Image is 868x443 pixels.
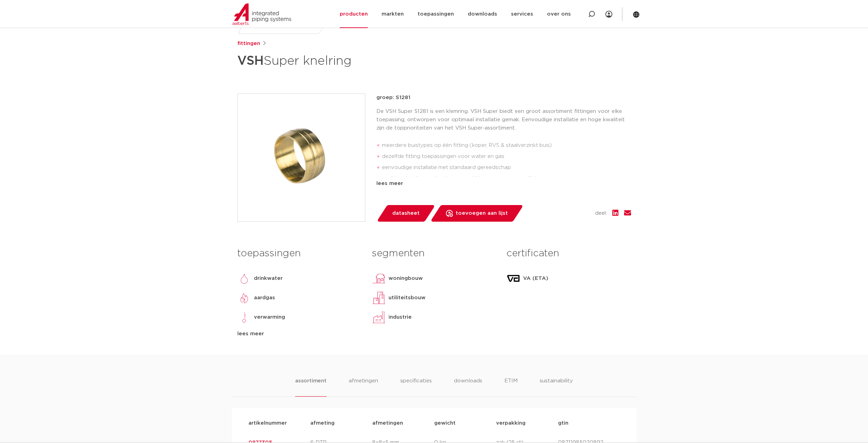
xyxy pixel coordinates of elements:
p: verpakking [496,419,558,427]
li: sustainability [540,377,573,397]
li: afmetingen [349,377,378,397]
p: gtin [558,419,620,427]
p: groep: S1281 [376,94,631,102]
h3: certificaten [506,247,631,260]
li: snelle verbindingstechnologie waarbij her-montage mogelijk is [382,173,631,184]
img: industrie [372,310,386,324]
img: aardgas [237,291,251,305]
img: verwarming [237,310,251,324]
p: afmetingen [372,419,434,427]
p: VA (ETA) [523,274,548,283]
p: industrie [389,313,412,321]
p: afmeting [310,419,372,427]
p: aardgas [254,294,275,302]
a: fittingen [237,39,260,48]
li: downloads [454,377,482,397]
p: artikelnummer [248,419,310,427]
li: meerdere buistypes op één fitting (koper, RVS & staalverzinkt buis) [382,140,631,151]
p: woningbouw [389,274,423,283]
h1: Super knelring [237,51,497,71]
div: lees meer [237,330,362,338]
li: eenvoudige installatie met standaard gereedschap [382,162,631,173]
p: De VSH Super S1281 is een klemring. VSH Super biedt een groot assortiment fittingen voor elke toe... [376,107,631,132]
span: toevoegen aan lijst [456,208,508,219]
p: gewicht [434,419,496,427]
span: deel: [595,209,607,218]
a: datasheet [376,205,435,222]
img: Product Image for VSH Super knelring [238,94,365,221]
img: drinkwater [237,272,251,285]
p: verwarming [254,313,285,321]
li: specificaties [400,377,432,397]
p: utiliteitsbouw [389,294,426,302]
p: drinkwater [254,274,283,283]
li: ETIM [504,377,518,397]
span: datasheet [392,208,420,219]
div: lees meer [376,179,631,188]
strong: VSH [237,55,264,67]
li: assortiment [295,377,327,397]
img: woningbouw [372,272,386,285]
img: utiliteitsbouw [372,291,386,305]
h3: toepassingen [237,247,362,260]
li: dezelfde fitting toepassingen voor water en gas [382,151,631,162]
h3: segmenten [372,247,496,260]
img: VA (ETA) [506,272,520,285]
